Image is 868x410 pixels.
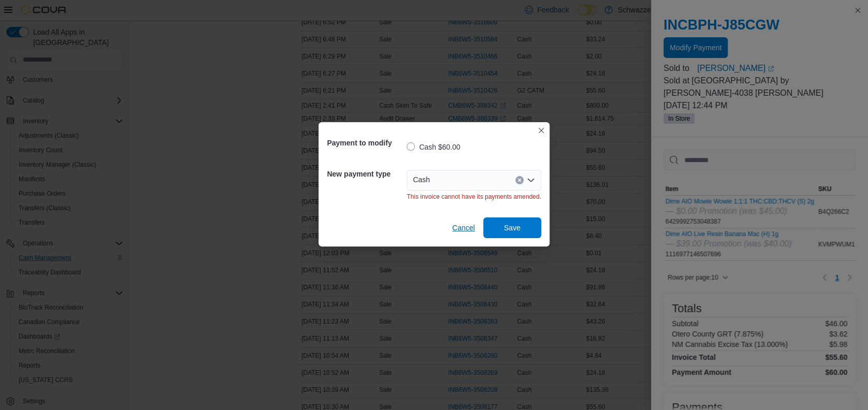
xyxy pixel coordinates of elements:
h5: Payment to modify [327,133,404,153]
label: Cash $60.00 [407,141,460,153]
button: Clear input [515,176,524,184]
span: Save [504,223,520,233]
button: Cancel [448,217,479,238]
div: This invoice cannot have its payments amended. [407,191,541,201]
button: Save [483,217,541,238]
button: Closes this modal window [535,124,547,137]
button: Open list of options [527,176,535,184]
h5: New payment type [327,164,404,184]
input: Accessible screen reader label [434,174,435,186]
span: Cancel [452,223,475,233]
span: Cash [413,173,430,186]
